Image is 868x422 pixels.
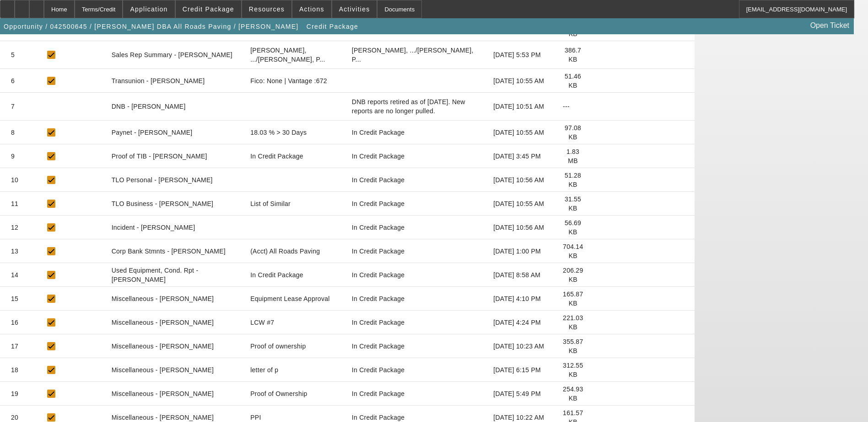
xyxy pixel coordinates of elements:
[299,5,324,13] span: Actions
[347,358,486,382] mat-cell: In Credit Package
[486,287,555,311] mat-cell: [DATE] 4:10 PM
[555,144,590,168] mat-cell: 1.83 MB
[347,311,486,334] mat-cell: In Credit Package
[243,358,347,382] mat-cell: letter of p
[243,287,347,311] mat-cell: Equipment Lease Approval
[347,216,486,239] mat-cell: In Credit Package
[104,41,243,69] mat-cell: Sales Rep Summary - [PERSON_NAME]
[292,0,331,18] button: Actions
[347,93,486,121] mat-cell: DNB reports retired as of June 26, 2025. New reports are no longer pulled.
[104,144,243,168] mat-cell: Proof of TIB - [PERSON_NAME]
[555,93,590,121] mat-cell: ---
[104,93,243,121] mat-cell: DNB - [PERSON_NAME]
[304,18,361,35] button: Credit Package
[243,382,347,406] mat-cell: Proof of Ownership
[555,311,590,334] mat-cell: 221.03 KB
[347,168,486,192] mat-cell: In Credit Package
[347,239,486,263] mat-cell: In Credit Package
[555,382,590,406] mat-cell: 254.93 KB
[104,239,243,263] mat-cell: Corp Bank Stmnts - [PERSON_NAME]
[486,334,555,358] mat-cell: [DATE] 10:23 AM
[243,121,347,144] mat-cell: 18.03 % > 30 Days
[243,263,347,287] mat-cell: In Credit Package
[486,311,555,334] mat-cell: [DATE] 4:24 PM
[339,5,370,13] span: Activities
[249,5,285,13] span: Resources
[176,0,241,18] button: Credit Package
[104,382,243,406] mat-cell: Miscellaneous - [PERSON_NAME]
[332,0,377,18] button: Activities
[555,121,590,144] mat-cell: 97.08 KB
[555,263,590,287] mat-cell: 206.29 KB
[104,168,243,192] mat-cell: TLO Personal - [PERSON_NAME]
[555,41,590,69] mat-cell: 386.7 KB
[243,69,347,93] mat-cell: Fico: None | Vantage :672
[243,144,347,168] mat-cell: In Credit Package
[104,334,243,358] mat-cell: Miscellaneous - [PERSON_NAME]
[807,18,853,33] a: Open Ticket
[104,216,243,239] mat-cell: Incident - [PERSON_NAME]
[243,311,347,334] mat-cell: LCW #7
[555,358,590,382] mat-cell: 312.55 KB
[243,239,347,263] mat-cell: (Acct) All Roads Paving
[486,93,555,121] mat-cell: [DATE] 10:51 AM
[104,263,243,287] mat-cell: Used Equipment, Cond. Rpt - [PERSON_NAME]
[347,41,486,69] mat-cell: Urbanowski, .../D'Aquila, P...
[555,287,590,311] mat-cell: 165.87 KB
[242,0,291,18] button: Resources
[347,121,486,144] mat-cell: In Credit Package
[347,382,486,406] mat-cell: In Credit Package
[104,358,243,382] mat-cell: Miscellaneous - [PERSON_NAME]
[555,216,590,239] mat-cell: 56.69 KB
[347,263,486,287] mat-cell: In Credit Package
[243,192,347,216] mat-cell: List of Similar
[486,69,555,93] mat-cell: [DATE] 10:55 AM
[307,23,358,30] span: Credit Package
[555,192,590,216] mat-cell: 31.55 KB
[555,168,590,192] mat-cell: 51.28 KB
[486,168,555,192] mat-cell: [DATE] 10:56 AM
[104,311,243,334] mat-cell: Miscellaneous - [PERSON_NAME]
[486,216,555,239] mat-cell: [DATE] 10:56 AM
[486,121,555,144] mat-cell: [DATE] 10:55 AM
[104,69,243,93] mat-cell: Transunion - [PERSON_NAME]
[104,121,243,144] mat-cell: Paynet - [PERSON_NAME]
[104,287,243,311] mat-cell: Miscellaneous - [PERSON_NAME]
[104,192,243,216] mat-cell: TLO Business - [PERSON_NAME]
[4,23,298,30] span: Opportunity / 042500645 / [PERSON_NAME] DBA All Roads Paving / [PERSON_NAME]
[555,69,590,93] mat-cell: 51.46 KB
[243,334,347,358] mat-cell: Proof of ownership
[486,382,555,406] mat-cell: [DATE] 5:49 PM
[183,5,234,13] span: Credit Package
[243,41,347,69] mat-cell: Urbanowski, .../D'Aquila, P...
[486,239,555,263] mat-cell: [DATE] 1:00 PM
[347,334,486,358] mat-cell: In Credit Package
[555,239,590,263] mat-cell: 704.14 KB
[486,263,555,287] mat-cell: [DATE] 8:58 AM
[123,0,174,18] button: Application
[486,41,555,69] mat-cell: [DATE] 5:53 PM
[347,287,486,311] mat-cell: In Credit Package
[486,192,555,216] mat-cell: [DATE] 10:55 AM
[555,334,590,358] mat-cell: 355.87 KB
[486,358,555,382] mat-cell: [DATE] 6:15 PM
[486,144,555,168] mat-cell: [DATE] 3:45 PM
[130,5,167,13] span: Application
[347,144,486,168] mat-cell: In Credit Package
[347,192,486,216] mat-cell: In Credit Package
